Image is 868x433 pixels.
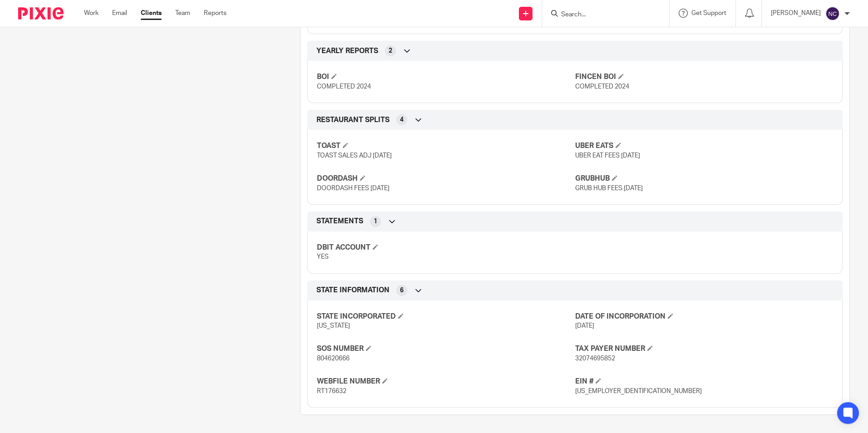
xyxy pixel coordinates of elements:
span: 1 [374,217,377,226]
span: Get Support [691,10,726,16]
h4: SOS NUMBER [317,344,575,354]
h4: DOORDASH [317,174,575,183]
span: RT176632 [317,388,346,394]
a: Clients [141,9,162,18]
span: [DATE] [575,323,594,329]
h4: FINCEN BOI [575,72,833,82]
span: 804620666 [317,355,350,362]
span: 6 [400,286,404,295]
a: Reports [204,9,227,18]
h4: TAX PAYER NUMBER [575,344,833,354]
a: Team [175,9,190,18]
span: YEARLY REPORTS [316,46,378,56]
p: [PERSON_NAME] [771,9,821,18]
h4: WEBFILE NUMBER [317,377,575,386]
a: Work [84,9,99,18]
img: Pixie [18,7,64,20]
span: COMPLETED 2024 [575,84,629,90]
h4: UBER EATS [575,141,833,151]
span: [US_EMPLOYER_IDENTIFICATION_NUMBER] [575,388,702,394]
h4: DBIT ACCOUNT [317,243,575,252]
span: [US_STATE] [317,323,350,329]
span: GRUB HUB FEES [DATE] [575,185,643,192]
span: 2 [389,46,392,55]
a: Email [112,9,127,18]
span: COMPLETED 2024 [317,84,371,90]
span: STATEMENTS [316,216,363,226]
h4: TOAST [317,141,575,151]
input: Search [560,11,642,19]
h4: EIN # [575,377,833,386]
span: YES [317,254,329,260]
h4: STATE INCORPORATED [317,312,575,321]
h4: GRUBHUB [575,174,833,183]
span: 4 [400,115,404,124]
img: svg%3E [825,6,840,21]
span: 32074695852 [575,355,615,362]
span: TOAST SALES ADJ [DATE] [317,153,392,159]
span: UBER EAT FEES [DATE] [575,153,640,159]
span: DOORDASH FEES [DATE] [317,185,390,192]
span: STATE INFORMATION [316,285,390,295]
h4: BOI [317,72,575,82]
span: RESTAURANT SPLITS [316,115,390,125]
h4: DATE OF INCORPORATION [575,312,833,321]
